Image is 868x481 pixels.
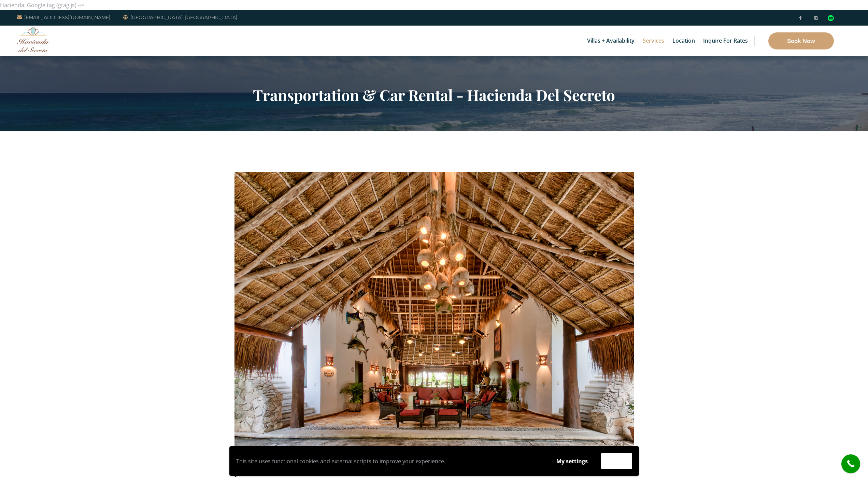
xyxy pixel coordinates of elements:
img: Awesome Logo [17,27,49,52]
button: Accept [601,453,632,469]
a: Villas + Availability [584,26,638,56]
a: Book Now [768,32,834,49]
button: My settings [550,453,594,469]
a: Services [639,26,668,56]
a: call [841,454,860,473]
h2: Transportation & Car Rental - Hacienda Del Secreto [234,86,634,104]
a: Location [669,26,698,56]
i: call [843,456,858,471]
p: This site uses functional cookies and external scripts to improve your experience. [236,456,543,466]
a: [EMAIL_ADDRESS][DOMAIN_NAME] [17,13,110,21]
a: [GEOGRAPHIC_DATA], [GEOGRAPHIC_DATA] [123,13,237,21]
a: Inquire for Rates [700,26,751,56]
img: Tripadvisor_logomark.svg [828,15,834,21]
div: Read traveler reviews on Tripadvisor [828,15,834,21]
